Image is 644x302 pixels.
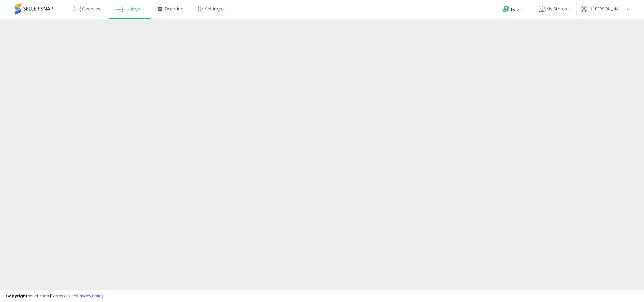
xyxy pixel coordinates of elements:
[498,1,529,19] a: Help
[125,6,140,12] span: Listings
[511,7,519,12] span: Help
[589,6,624,12] span: Hi [PERSON_NAME]
[82,6,101,12] span: Overview
[547,6,567,12] span: My Stores
[165,6,184,12] span: DataHub
[581,6,628,19] a: Hi [PERSON_NAME]
[502,5,510,13] i: Get Help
